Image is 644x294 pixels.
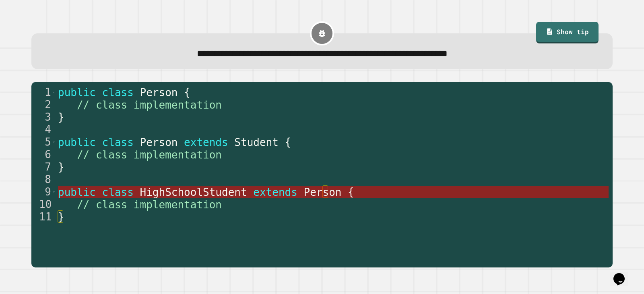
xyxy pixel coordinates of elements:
span: Student [234,136,279,148]
iframe: chat widget [610,262,636,286]
div: 1 [31,86,56,99]
span: Person [304,186,342,198]
span: Toggle code folding, rows 1 through 3 [52,86,56,99]
div: 11 [31,211,56,223]
span: // class implementation [77,199,222,211]
span: extends [253,186,297,198]
span: extends [184,136,228,148]
span: // class implementation [77,149,222,161]
span: // class implementation [77,99,222,111]
span: Toggle code folding, rows 5 through 7 [52,136,56,148]
div: 9 [31,186,56,198]
div: 10 [31,198,56,211]
div: 6 [31,148,56,161]
span: public [58,186,96,198]
span: public [58,136,96,148]
span: class [102,136,134,148]
span: Toggle code folding, rows 9 through 11 [52,186,56,198]
span: public [58,86,96,99]
span: Person [140,136,178,148]
div: 3 [31,111,56,123]
div: 4 [31,123,56,136]
div: 8 [31,173,56,186]
div: 5 [31,136,56,148]
div: 2 [31,99,56,111]
span: Person [140,86,178,99]
div: 7 [31,161,56,173]
span: HighSchoolStudent [140,186,247,198]
span: class [102,186,134,198]
a: Show tip [536,22,599,43]
span: class [102,86,134,99]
